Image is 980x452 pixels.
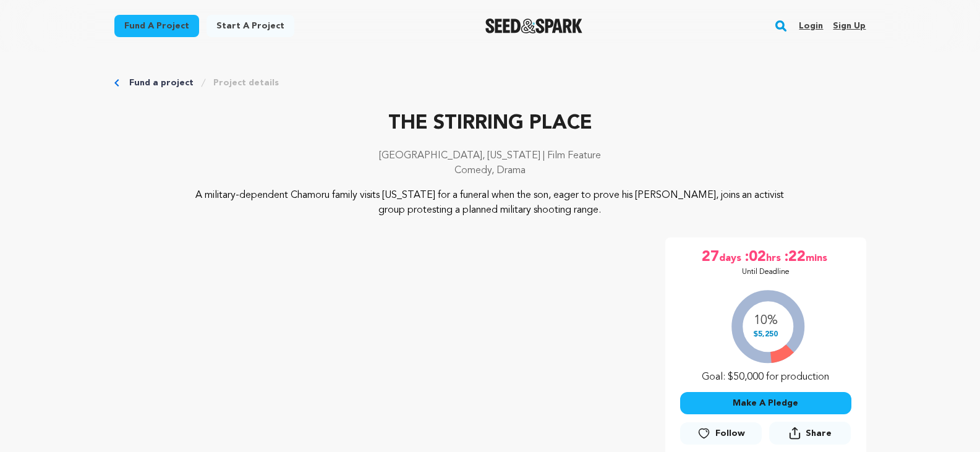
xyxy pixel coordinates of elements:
button: Make A Pledge [680,392,851,414]
span: Share [769,422,851,450]
span: mins [806,247,830,267]
p: A military-dependent Chamoru family visits [US_STATE] for a funeral when the son, eager to prove ... [189,188,791,218]
img: Seed&Spark Logo Dark Mode [485,19,582,33]
a: Fund a project [129,77,194,89]
p: Comedy, Drama [114,163,866,178]
p: [GEOGRAPHIC_DATA], [US_STATE] | Film Feature [114,148,866,163]
button: Share [769,422,851,445]
a: Seed&Spark Homepage [485,19,582,33]
a: Follow [680,422,762,445]
span: :22 [783,247,806,267]
span: 27 [702,247,719,267]
a: Login [799,16,823,36]
span: Share [806,427,832,440]
a: Sign up [833,16,866,36]
a: Start a project [207,15,294,37]
div: Breadcrumb [114,77,866,89]
p: Until Deadline [742,267,790,277]
a: Fund a project [114,15,199,37]
span: Follow [715,427,745,440]
span: hrs [766,247,783,267]
span: days [719,247,744,267]
p: THE STIRRING PLACE [114,109,866,139]
span: :02 [744,247,766,267]
a: Project details [213,77,279,89]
